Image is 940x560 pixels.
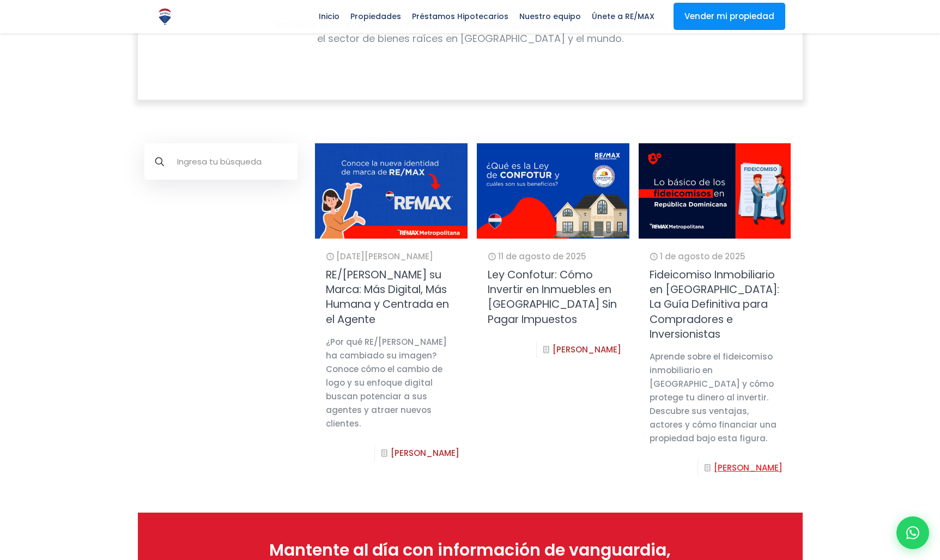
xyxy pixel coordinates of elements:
[639,143,791,239] img: Portada artículo del funcionamiento del fideicomiso inmobiliario en República Dominicana con sus ...
[477,143,629,239] img: Gráfico de una propiedad en venta exenta de impuestos por ley confotur
[650,350,780,445] div: Aprende sobre el fideicomiso inmobiliario en [GEOGRAPHIC_DATA] y cómo protege tu dinero al invert...
[553,344,621,355] a: [PERSON_NAME]
[313,8,345,25] span: Inicio
[336,251,433,262] span: [DATE][PERSON_NAME]
[326,335,456,430] div: ¿Por qué RE/[PERSON_NAME] ha cambiado su imagen? Conoce cómo el cambio de logo y su enfoque digit...
[407,8,514,25] span: Préstamos Hipotecarios
[345,8,407,25] span: Propiedades
[326,267,449,327] a: RE/[PERSON_NAME] su Marca: Más Digital, Más Humana y Centrada en el Agente
[674,3,785,30] a: Vender mi propiedad
[488,267,617,327] a: Ley Confotur: Cómo Invertir en Inmuebles en [GEOGRAPHIC_DATA] Sin Pagar Impuestos
[299,1,325,10] span: Correo
[514,8,586,25] span: Nuestro equipo
[660,251,745,262] span: 1 de agosto de 2025
[391,447,459,459] a: [PERSON_NAME]
[315,143,467,239] img: miniatura gráfico con chica mostrando el nuevo logotipo de REMAX
[498,251,586,262] span: 11 de agosto de 2025
[650,267,779,342] a: Fideicomiso Inmobiliario en [GEOGRAPHIC_DATA]: La Guía Definitiva para Compradores e Inversionistas
[714,462,783,473] a: [PERSON_NAME]
[155,7,174,26] img: Logo de REMAX
[586,8,660,25] span: Únete a RE/MAX
[144,143,298,180] input: Ingresa tu búsqueda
